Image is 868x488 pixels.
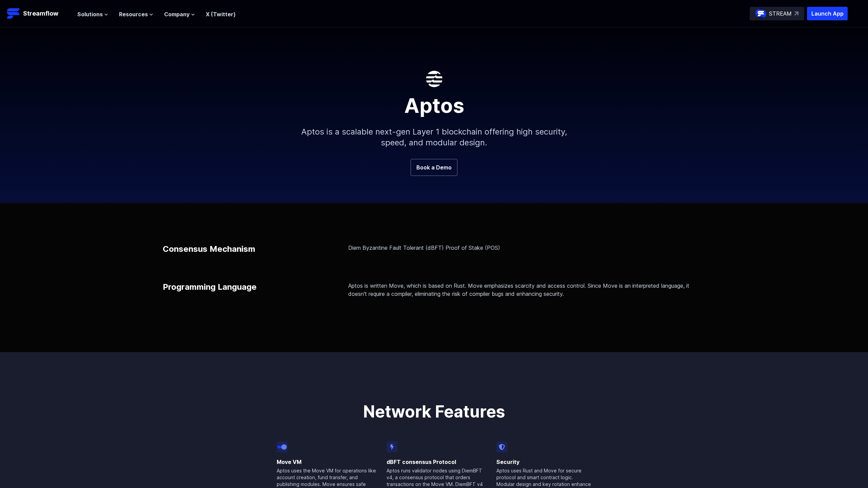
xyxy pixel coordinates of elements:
[7,7,20,20] img: Streamflow Logo
[755,8,766,19] img: streamflow-logo-circle.png
[164,10,195,18] button: Company
[77,10,103,18] span: Solutions
[426,71,442,87] img: Aptos
[119,10,153,18] button: Resources
[206,11,236,18] a: X (Twitter)
[769,9,792,18] p: STREAM
[807,7,848,20] button: Launch App
[271,87,597,116] h1: Aptos
[7,7,71,20] a: Streamflow
[387,458,488,466] h3: dBFT consensus Protocol
[164,10,190,18] span: Company
[163,282,257,292] p: Programming Language
[348,282,705,298] p: Aptos is written Move, which is based on Rust. Move emphasizes scarcity and access control. Since...
[119,10,148,18] span: Resources
[411,159,457,176] a: Book a Demo
[23,9,58,18] p: Streamflow
[277,458,378,466] h3: Move VM
[496,458,591,466] h3: Security
[282,404,586,420] p: Network Features
[163,244,255,255] p: Consensus Mechanism
[794,12,798,16] img: top-right-arrow.svg
[288,116,580,159] p: Aptos is a scalable next-gen Layer 1 blockchain offering high security, speed, and modular design.
[750,7,804,20] a: STREAM
[77,10,108,18] button: Solutions
[348,244,705,252] p: Diem Byzantine Fault Tolerant (dBFT) Proof of Stake (POS)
